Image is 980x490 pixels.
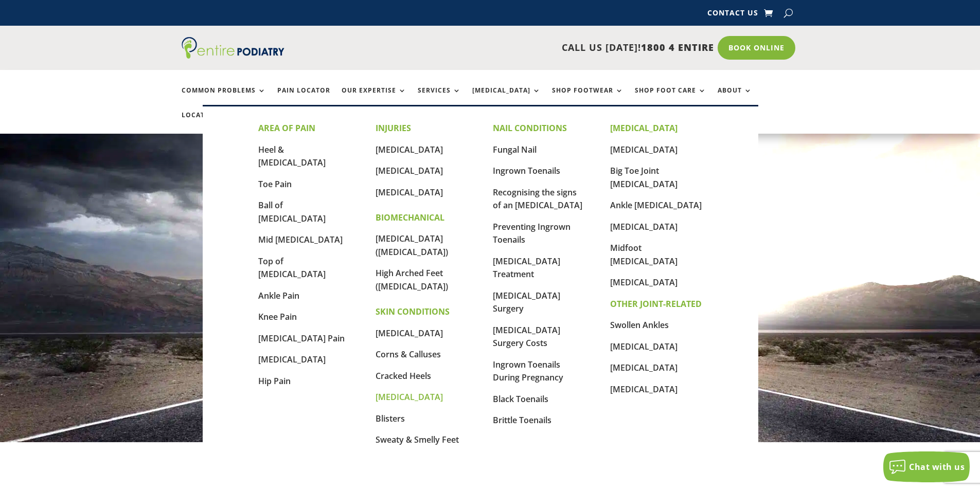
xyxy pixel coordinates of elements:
[277,87,330,109] a: Pain Locator
[493,165,560,176] a: Ingrown Toenails
[493,290,560,315] a: [MEDICAL_DATA] Surgery
[493,122,567,134] strong: NAIL CONDITIONS
[493,359,563,384] a: Ingrown Toenails During Pregnancy
[376,267,448,292] a: High Arched Feet ([MEDICAL_DATA])
[182,50,284,61] a: Entire Podiatry
[376,434,459,445] a: Sweaty & Smelly Feet
[258,144,326,169] a: Heel & [MEDICAL_DATA]
[376,212,444,223] strong: BIOMECHANICAL
[552,87,623,109] a: Shop Footwear
[718,87,752,109] a: About
[376,370,431,382] a: Cracked Heels
[493,256,560,280] a: [MEDICAL_DATA] Treatment
[258,234,343,245] a: Mid [MEDICAL_DATA]
[610,122,678,134] strong: [MEDICAL_DATA]
[376,144,443,155] a: [MEDICAL_DATA]
[324,41,714,55] p: CALL US [DATE]!
[909,461,965,473] span: Chat with us
[707,9,758,21] a: Contact Us
[258,354,326,365] a: [MEDICAL_DATA]
[258,290,299,301] a: Ankle Pain
[258,375,291,387] a: Hip Pain
[376,165,443,176] a: [MEDICAL_DATA]
[258,122,315,134] strong: AREA OF PAIN
[258,333,345,344] a: [MEDICAL_DATA] Pain
[342,87,406,109] a: Our Expertise
[182,87,266,109] a: Common Problems
[718,36,795,60] a: Book Online
[493,221,571,246] a: Preventing Ingrown Toenails
[610,165,678,190] a: Big Toe Joint [MEDICAL_DATA]
[883,451,970,482] button: Chat with us
[376,391,443,403] a: [MEDICAL_DATA]
[472,87,541,109] a: [MEDICAL_DATA]
[635,87,706,109] a: Shop Foot Care
[376,413,405,424] a: Blisters
[610,341,678,352] a: [MEDICAL_DATA]
[610,319,669,331] a: Swollen Ankles
[610,242,678,267] a: Midfoot [MEDICAL_DATA]
[376,349,441,360] a: Corns & Calluses
[182,112,233,134] a: Locations
[641,41,714,53] span: 1800 4 ENTIRE
[610,144,678,155] a: [MEDICAL_DATA]
[610,298,702,310] strong: OTHER JOINT-RELATED
[376,122,411,134] strong: INJURIES
[376,233,448,258] a: [MEDICAL_DATA] ([MEDICAL_DATA])
[493,414,551,426] a: Brittle Toenails
[258,199,326,224] a: Ball of [MEDICAL_DATA]
[610,384,678,395] a: [MEDICAL_DATA]
[610,277,678,288] a: [MEDICAL_DATA]
[493,144,537,155] a: Fungal Nail
[182,37,284,59] img: logo (1)
[418,87,461,109] a: Services
[610,221,678,232] a: [MEDICAL_DATA]
[376,328,443,339] a: [MEDICAL_DATA]
[493,393,548,405] a: Black Toenails
[376,306,450,317] strong: SKIN CONDITIONS
[258,178,292,190] a: Toe Pain
[493,324,560,349] a: [MEDICAL_DATA] Surgery Costs
[258,256,326,280] a: Top of [MEDICAL_DATA]
[610,362,678,373] a: [MEDICAL_DATA]
[258,311,297,322] a: Knee Pain
[610,199,702,211] a: Ankle [MEDICAL_DATA]
[376,187,443,198] a: [MEDICAL_DATA]
[493,187,582,211] a: Recognising the signs of an [MEDICAL_DATA]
